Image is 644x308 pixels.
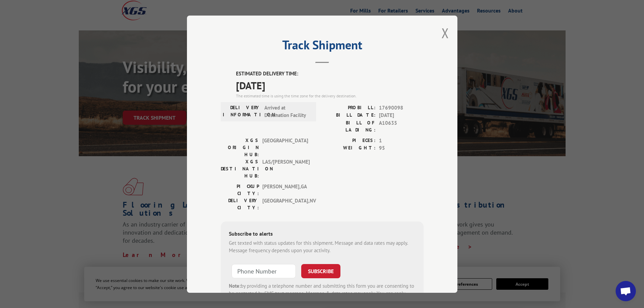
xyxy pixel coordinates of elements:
[223,104,261,119] label: DELIVERY INFORMATION:
[236,93,424,99] div: The estimated time is using the time zone for the delivery destination.
[221,40,424,53] h2: Track Shipment
[322,104,376,112] label: PROBILL:
[379,144,424,152] span: 95
[262,158,308,179] span: LAS/[PERSON_NAME]
[229,282,241,289] strong: Note:
[262,183,308,197] span: [PERSON_NAME] , GA
[442,24,449,42] button: Close modal
[322,112,376,119] label: BILL DATE:
[379,104,424,112] span: 17690098
[379,112,424,119] span: [DATE]
[322,119,376,133] label: BILL OF LADING:
[221,158,259,179] label: XGS DESTINATION HUB:
[322,137,376,144] label: PIECES:
[262,137,308,158] span: [GEOGRAPHIC_DATA]
[221,183,259,197] label: PICKUP CITY:
[229,282,415,305] div: by providing a telephone number and submitting this form you are consenting to be contacted by SM...
[379,119,424,133] span: A10635
[322,144,376,152] label: WEIGHT:
[221,137,259,158] label: XGS ORIGIN HUB:
[236,77,424,93] span: [DATE]
[221,197,259,211] label: DELIVERY CITY:
[262,197,308,211] span: [GEOGRAPHIC_DATA] , NV
[229,239,415,254] div: Get texted with status updates for this shipment. Message and data rates may apply. Message frequ...
[379,137,424,144] span: 1
[236,70,424,78] label: ESTIMATED DELIVERY TIME:
[301,264,340,278] button: SUBSCRIBE
[616,281,636,301] div: Open chat
[264,104,310,119] span: Arrived at Destination Facility
[232,264,296,278] input: Phone Number
[229,229,415,239] div: Subscribe to alerts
